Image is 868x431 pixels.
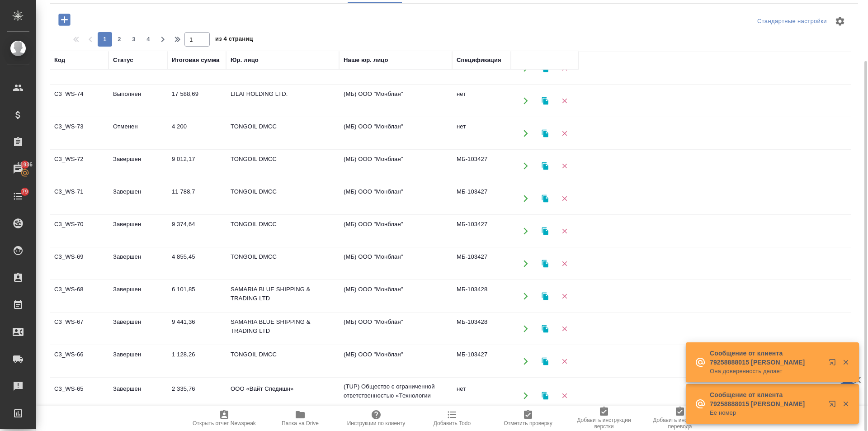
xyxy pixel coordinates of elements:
[108,248,167,279] td: Завершен
[50,380,108,412] td: C3_WS-65
[555,352,574,370] button: Удалить
[347,420,406,426] span: Инструкции по клиенту
[836,400,855,408] button: Закрыть
[339,378,452,414] td: (TUP) Общество с ограниченной ответственностью «Технологии управления переводом»
[127,35,141,44] span: 3
[108,215,167,247] td: Завершен
[829,10,851,32] span: Настроить таблицу
[108,85,167,117] td: Выполнен
[434,420,471,426] span: Добавить Todo
[282,420,319,426] span: Папка на Drive
[710,349,823,367] p: Сообщение от клиента 79258888015 [PERSON_NAME]
[167,150,226,182] td: 9 012,17
[339,183,452,214] td: (МБ) ООО "Монблан"
[167,380,226,412] td: 2 335,76
[108,280,167,312] td: Завершен
[339,118,452,149] td: (МБ) ООО "Монблан"
[127,32,141,47] button: 3
[141,32,156,47] button: 4
[226,248,339,279] td: TONGOIL DMCC
[12,160,38,169] span: 11936
[452,346,511,377] td: МБ-103427
[710,408,823,417] p: Ее номер
[516,287,535,305] button: Открыть
[226,150,339,182] td: TONGOIL DMCC
[108,313,167,345] td: Завершен
[452,215,511,247] td: МБ-103427
[555,156,574,175] button: Удалить
[555,254,574,273] button: Удалить
[339,346,452,377] td: (МБ) ООО "Монблан"
[167,346,226,377] td: 1 128,26
[536,222,554,240] button: Клонировать
[50,118,108,149] td: C3_WS-73
[555,387,574,405] button: Удалить
[536,352,554,370] button: Клонировать
[536,287,554,305] button: Клонировать
[231,56,259,65] div: Юр. лицо
[193,420,256,426] span: Открыть отчет Newspeak
[50,346,108,377] td: C3_WS-66
[555,91,574,110] button: Удалить
[823,395,845,417] button: Открыть в новой вкладке
[339,85,452,117] td: (МБ) ООО "Монблан"
[571,417,637,430] span: Добавить инструкции верстки
[555,222,574,240] button: Удалить
[50,183,108,214] td: C3_WS-71
[112,35,127,44] span: 2
[642,406,718,431] button: Добавить инструкции перевода
[50,150,108,182] td: C3_WS-72
[452,183,511,214] td: МБ-103427
[710,367,823,376] p: Она доверенность делает
[339,248,452,279] td: (МБ) ООО "Монблан"
[167,85,226,117] td: 17 588,69
[50,248,108,279] td: C3_WS-69
[647,417,712,430] span: Добавить инструкции перевода
[167,215,226,247] td: 9 374,64
[555,124,574,142] button: Удалить
[226,215,339,247] td: TONGOIL DMCC
[2,185,34,208] a: 79
[555,189,574,208] button: Удалить
[339,150,452,182] td: (МБ) ООО "Монблан"
[457,56,501,65] div: Спецификация
[504,420,552,426] span: Отметить проверку
[516,387,535,405] button: Открыть
[566,406,642,431] button: Добавить инструкции верстки
[338,406,414,431] button: Инструкции по клиенту
[50,85,108,117] td: C3_WS-74
[226,346,339,377] td: TONGOIL DMCC
[536,124,554,142] button: Клонировать
[226,183,339,214] td: TONGOIL DMCC
[536,91,554,110] button: Клонировать
[755,14,829,28] div: split button
[262,406,338,431] button: Папка на Drive
[452,150,511,182] td: МБ-103427
[344,56,388,65] div: Наше юр. лицо
[536,156,554,175] button: Клонировать
[226,313,339,345] td: SAMARIA BLUE SHIPPING & TRADING LTD
[108,150,167,182] td: Завершен
[452,280,511,312] td: МБ-103428
[226,280,339,312] td: SAMARIA BLUE SHIPPING & TRADING LTD
[452,248,511,279] td: МБ-103427
[167,183,226,214] td: 11 788,7
[490,406,566,431] button: Отметить проверку
[516,156,535,175] button: Открыть
[167,280,226,312] td: 6 101,85
[50,215,108,247] td: C3_WS-70
[108,183,167,214] td: Завершен
[167,248,226,279] td: 4 855,45
[112,32,127,47] button: 2
[108,380,167,412] td: Завершен
[536,254,554,273] button: Клонировать
[50,313,108,345] td: C3_WS-67
[186,406,262,431] button: Открыть отчет Newspeak
[516,254,535,273] button: Открыть
[339,280,452,312] td: (МБ) ООО "Монблан"
[452,380,511,412] td: нет
[167,118,226,149] td: 4 200
[516,222,535,240] button: Открыть
[226,380,339,412] td: ООО «Вайт Спедишн»
[452,85,511,117] td: нет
